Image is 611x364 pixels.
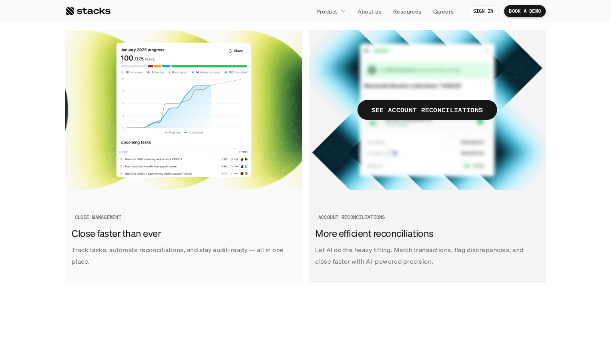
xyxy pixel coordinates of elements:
[393,7,422,16] p: Resources
[75,215,121,220] h2: CLOSE MANAGEMENT
[72,244,296,267] p: Track tasks, automate reconciliations, and stay audit-ready — all in one place.
[388,4,426,18] a: Resources
[468,5,498,17] a: SIGN IN
[473,8,494,14] p: SIGN IN
[309,30,546,283] a: SEE ACCOUNT RECONCILIATIONSLet AI do the heavy lifting. Match transactions, flag discrepancies, a...
[94,185,130,191] a: Privacy Policy
[372,104,483,116] p: SEE ACCOUNT RECONCILIATIONS
[72,227,292,241] h3: Close faster than ever
[358,7,382,16] p: About us
[509,8,541,14] p: BOOK A DEMO
[318,215,385,220] h2: ACCOUNT RECONCILIATIONS
[316,7,338,16] p: Product
[315,227,535,241] h3: More efficient reconciliations
[433,7,454,16] p: Careers
[353,4,386,18] a: About us
[315,244,539,267] p: Let AI do the heavy lifting. Match transactions, flag discrepancies, and close faster with AI-pow...
[358,100,497,120] span: SEE ACCOUNT RECONCILIATIONS
[504,5,546,17] a: BOOK A DEMO
[428,4,459,18] a: Careers
[65,30,302,283] a: Track tasks, automate reconciliations, and stay audit-ready — all in one place.Close faster than ...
